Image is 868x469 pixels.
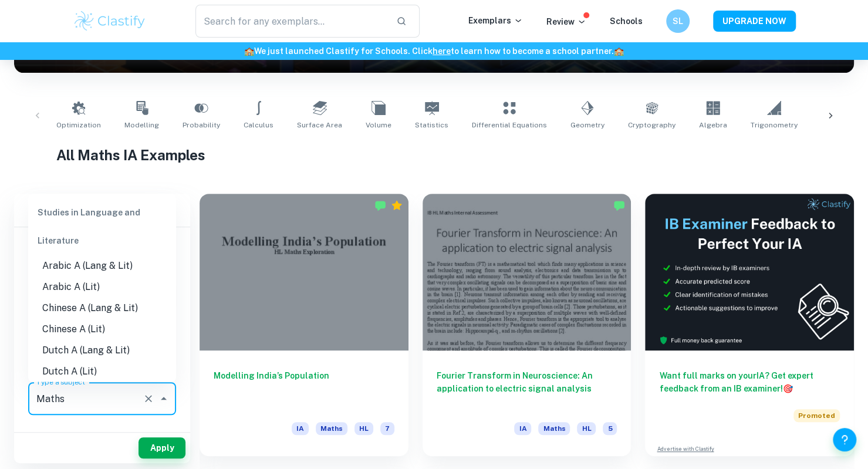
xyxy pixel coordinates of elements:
button: Help and Feedback [833,428,856,451]
label: Type a subject [36,377,85,387]
img: Marked [613,200,625,211]
span: 🏫 [244,46,254,56]
li: Arabic A (Lang & Lit) [28,255,176,276]
button: Close [156,390,172,407]
span: Modelling [124,120,159,130]
div: Studies in Language and Literature [28,199,176,255]
p: Review [546,15,586,28]
a: Schools [610,16,643,26]
span: Promoted [793,409,840,422]
span: Algebra [699,120,727,130]
span: 🏫 [614,46,624,56]
a: here [433,46,451,56]
span: Cryptography [628,120,676,130]
li: Chinese A (Lit) [28,319,176,340]
a: Advertise with Clastify [657,445,714,453]
button: Clear [140,390,157,407]
li: Dutch A (Lit) [28,361,176,382]
h6: Filter exemplars [14,194,190,227]
a: Want full marks on yourIA? Get expert feedback from an IB examiner!PromotedAdvertise with Clastify [645,194,854,456]
span: 7 [380,422,394,435]
span: Geometry [570,120,604,130]
h6: Want full marks on your IA ? Get expert feedback from an IB examiner! [659,369,840,395]
h6: SL [671,15,684,28]
p: Exemplars [468,14,523,27]
span: HL [354,422,373,435]
span: 🎯 [782,384,792,393]
a: Fourier Transform in Neuroscience: An application to electric signal analysisIAMathsHL5 [423,194,631,456]
span: IA [292,422,309,435]
h6: We just launched Clastify for Schools. Click to learn how to become a school partner. [2,45,866,58]
span: HL [577,422,596,435]
button: Apply [139,437,185,458]
input: Search for any exemplars... [195,5,387,38]
span: IA [514,422,531,435]
span: Trigonometry [751,120,798,130]
button: UPGRADE NOW [713,11,796,32]
span: Maths [538,422,570,435]
li: Dutch A (Lang & Lit) [28,340,176,361]
span: Volume [366,120,391,130]
span: 5 [603,422,617,435]
img: Thumbnail [645,194,854,350]
img: Marked [374,200,386,211]
span: Maths [316,422,347,435]
span: Differential Equations [472,120,547,130]
li: Chinese A (Lang & Lit) [28,298,176,319]
button: SL [666,9,690,33]
h1: All Maths IA Examples [56,144,812,166]
li: Arabic A (Lit) [28,276,176,298]
span: Statistics [415,120,448,130]
h6: Modelling India’s Population [214,369,394,408]
span: Probability [183,120,220,130]
span: Calculus [244,120,273,130]
img: Clastify logo [73,9,147,33]
span: Surface Area [297,120,342,130]
span: Optimization [56,120,101,130]
a: Modelling India’s PopulationIAMathsHL7 [200,194,408,456]
h6: Fourier Transform in Neuroscience: An application to electric signal analysis [437,369,617,408]
div: Premium [391,200,403,211]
